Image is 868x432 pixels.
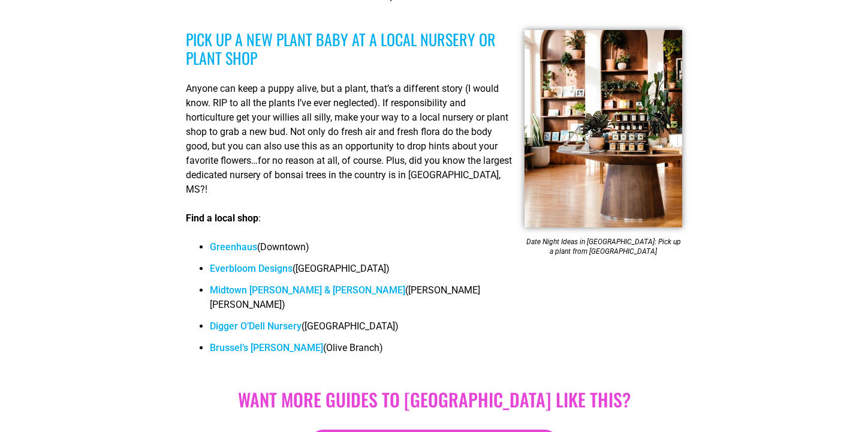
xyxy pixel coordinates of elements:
[186,82,513,197] p: Anyone can keep a puppy alive, but a plant, that’s a different story (I would know. RIP to all th...
[525,237,682,256] figcaption: Date Night Ideas in [GEOGRAPHIC_DATA]: Pick up a plant from [GEOGRAPHIC_DATA]
[210,262,513,283] li: ([GEOGRAPHIC_DATA])
[186,211,513,226] p: :
[210,319,513,341] li: ([GEOGRAPHIC_DATA])
[186,212,258,224] strong: Find a local shop
[210,241,257,253] a: Greenhaus
[525,30,682,227] img: A charming wooden table showcases potted plants and jars in a sunlit room, where hardwood floors ...
[210,284,405,296] a: Midtown [PERSON_NAME] & [PERSON_NAME]
[210,240,513,262] li: (Downtown)
[186,389,683,410] h2: Want more guides to [GEOGRAPHIC_DATA] like this?
[210,320,302,332] a: Digger O’Dell Nursery
[210,283,513,319] li: ([PERSON_NAME] [PERSON_NAME])
[210,263,293,274] a: Everbloom Designs
[210,342,323,353] a: Brussel’s [PERSON_NAME]
[186,30,513,67] h3: Pick up a new plant baby at a local nursery or plant shop
[210,341,513,362] li: (Olive Branch)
